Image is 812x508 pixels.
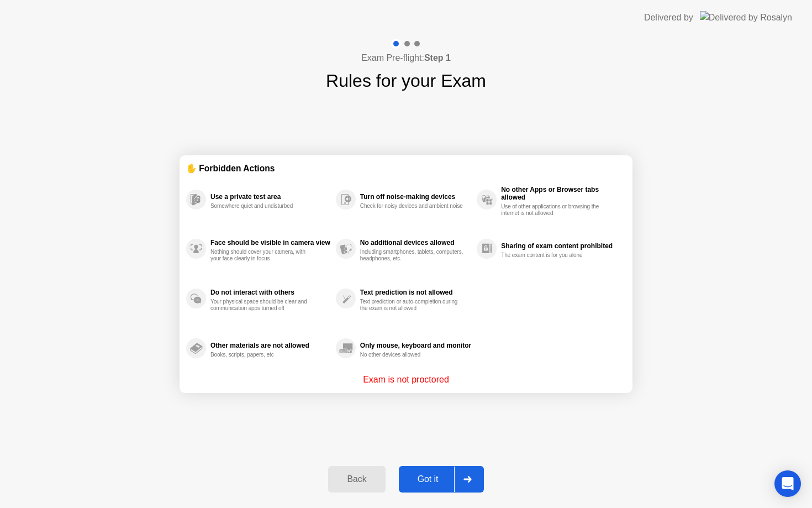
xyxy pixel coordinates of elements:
[360,342,471,349] div: Only mouse, keyboard and monitor
[210,239,330,247] div: Face should be visible in camera view
[360,352,465,358] div: No other devices allowed
[363,373,449,386] p: Exam is not proctored
[501,252,605,259] div: The exam content is for you alone
[399,466,484,493] button: Got it
[360,203,465,210] div: Check for noisy devices and ambient noise
[360,193,471,201] div: Turn off noise-making devices
[501,186,620,201] div: No other Apps or Browser tabs allowed
[210,289,330,296] div: Do not interact with others
[361,51,451,65] h4: Exam Pre-flight:
[501,242,620,250] div: Sharing of exam content prohibited
[360,239,471,247] div: No additional devices allowed
[210,249,315,262] div: Nothing should cover your camera, with your face clearly in focus
[360,249,465,262] div: Including smartphones, tablets, computers, headphones, etc.
[700,11,792,24] img: Delivered by Rosalyn
[210,342,330,349] div: Other materials are not allowed
[186,162,626,175] div: ✋ Forbidden Actions
[210,203,315,210] div: Somewhere quiet and undisturbed
[331,474,382,484] div: Back
[210,193,330,201] div: Use a private test area
[210,352,315,358] div: Books, scripts, papers, etc
[328,466,385,493] button: Back
[424,53,451,62] b: Step 1
[360,289,471,296] div: Text prediction is not allowed
[402,474,454,484] div: Got it
[326,67,486,94] h1: Rules for your Exam
[210,298,315,312] div: Your physical space should be clear and communication apps turned off
[774,470,801,497] div: Open Intercom Messenger
[501,203,605,217] div: Use of other applications or browsing the internet is not allowed
[644,11,693,24] div: Delivered by
[360,298,465,312] div: Text prediction or auto-completion during the exam is not allowed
